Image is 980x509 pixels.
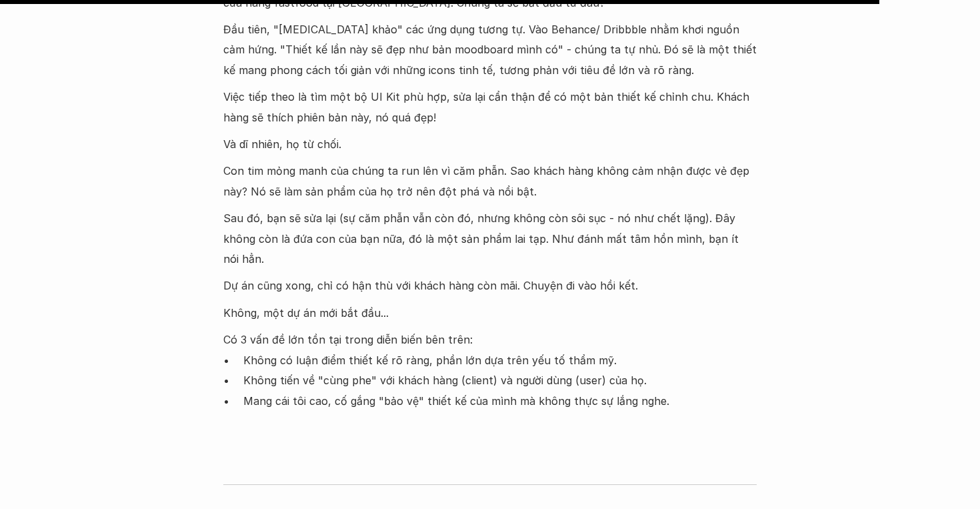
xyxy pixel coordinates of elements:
[223,134,757,154] p: Và dĩ nhiên, họ từ chối.
[223,208,757,269] p: Sau đó, bạn sẽ sửa lại (sự căm phẫn vẫn còn đó, nhưng không còn sôi sục - nó như chết lặng). Đây ...
[223,303,757,323] p: Không, một dự án mới bắt đầu...
[223,87,757,127] p: Việc tiếp theo là tìm một bộ UI Kit phù hợp, sửa lại cẩn thận để có một bản thiết kế chỉnh chu. K...
[223,276,757,296] p: Dự án cũng xong, chỉ có hận thù với khách hàng còn mãi. Chuyện đi vào hồi kết.
[243,370,757,390] p: Không tiến về "cùng phe" với khách hàng (client) và người dùng (user) của họ.
[223,161,757,201] p: Con tim mỏng manh của chúng ta run lên vì căm phẫn. Sao khách hàng không cảm nhận được vẻ đẹp này...
[223,19,757,80] p: Đầu tiên, "[MEDICAL_DATA] khảo" các ứng dụng tương tự. Vào Behance/ Dribbble nhằm khơi nguồn cảm ...
[243,350,757,370] p: Không có luận điểm thiết kế rõ ràng, phần lớn dựa trên yếu tố thẩm mỹ.
[223,330,757,350] p: Có 3 vấn đề lớn tồn tại trong diễn biến bên trên:
[243,391,757,411] p: Mang cái tôi cao, cố gắng "bảo vệ" thiết kế của mình mà không thực sự lắng nghe.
